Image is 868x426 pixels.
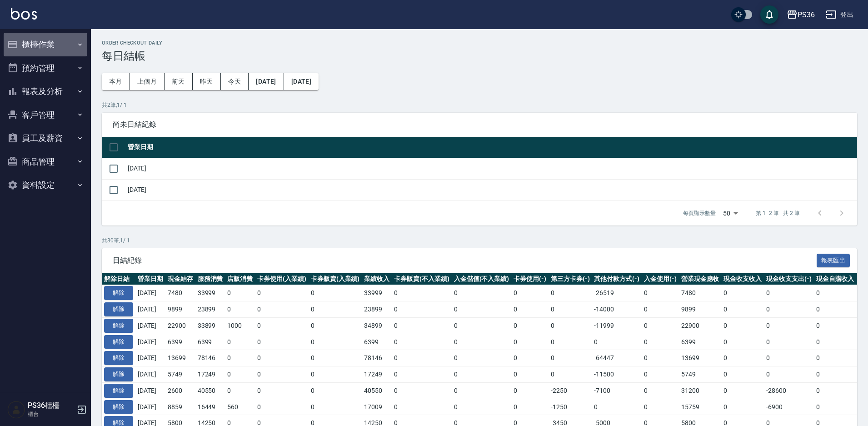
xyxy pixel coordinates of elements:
[165,317,195,334] td: 22900
[255,399,309,415] td: 0
[165,382,195,399] td: 2600
[452,334,512,350] td: 0
[362,334,392,350] td: 6399
[721,399,764,415] td: 0
[814,382,857,399] td: 0
[642,382,679,399] td: 0
[362,301,392,318] td: 23899
[764,317,814,334] td: 0
[135,273,165,285] th: 營業日期
[592,399,642,415] td: 0
[195,301,225,318] td: 23899
[193,73,221,90] button: 昨天
[392,334,452,350] td: 0
[721,285,764,301] td: 0
[362,382,392,399] td: 40550
[4,150,87,174] button: 商品管理
[511,350,549,366] td: 0
[309,285,362,301] td: 0
[125,179,857,200] td: [DATE]
[4,126,87,150] button: 員工及薪資
[642,350,679,366] td: 0
[309,317,362,334] td: 0
[721,317,764,334] td: 0
[225,334,255,350] td: 0
[721,334,764,350] td: 0
[104,367,133,381] button: 解除
[195,317,225,334] td: 33899
[255,301,309,318] td: 0
[102,73,130,90] button: 本月
[165,285,195,301] td: 7480
[135,334,165,350] td: [DATE]
[764,301,814,318] td: 0
[165,334,195,350] td: 6399
[255,317,309,334] td: 0
[392,399,452,415] td: 0
[225,301,255,318] td: 0
[817,256,850,264] a: 報表匯出
[642,334,679,350] td: 0
[452,366,512,383] td: 0
[195,366,225,383] td: 17249
[135,366,165,383] td: [DATE]
[814,334,857,350] td: 0
[392,350,452,366] td: 0
[592,285,642,301] td: -26519
[764,350,814,366] td: 0
[679,273,722,285] th: 營業現金應收
[452,285,512,301] td: 0
[104,286,133,300] button: 解除
[362,366,392,383] td: 17249
[683,209,716,217] p: 每頁顯示數量
[783,5,818,24] button: PS36
[309,334,362,350] td: 0
[817,254,850,268] button: 報表匯出
[679,366,722,383] td: 5749
[679,382,722,399] td: 31200
[756,209,800,217] p: 第 1–2 筆 共 2 筆
[165,399,195,415] td: 8859
[255,366,309,383] td: 0
[195,382,225,399] td: 40550
[679,350,722,366] td: 13699
[362,317,392,334] td: 34899
[721,301,764,318] td: 0
[195,285,225,301] td: 33999
[760,5,778,24] button: save
[4,80,87,103] button: 報表及分析
[764,366,814,383] td: 0
[679,334,722,350] td: 6399
[549,317,592,334] td: 0
[392,366,452,383] td: 0
[549,366,592,383] td: 0
[814,350,857,366] td: 0
[362,273,392,285] th: 業績收入
[104,384,133,398] button: 解除
[102,236,857,245] p: 共 30 筆, 1 / 1
[452,350,512,366] td: 0
[284,73,319,90] button: [DATE]
[764,399,814,415] td: -6900
[764,285,814,301] td: 0
[102,50,857,62] h3: 每日結帳
[642,399,679,415] td: 0
[225,366,255,383] td: 0
[392,301,452,318] td: 0
[255,334,309,350] td: 0
[135,285,165,301] td: [DATE]
[642,285,679,301] td: 0
[549,273,592,285] th: 第三方卡券(-)
[721,382,764,399] td: 0
[452,317,512,334] td: 0
[309,350,362,366] td: 0
[549,399,592,415] td: -1250
[511,382,549,399] td: 0
[195,273,225,285] th: 服務消費
[102,273,135,285] th: 解除日結
[165,366,195,383] td: 5749
[225,317,255,334] td: 1000
[309,366,362,383] td: 0
[11,8,37,20] img: Logo
[764,273,814,285] th: 現金收支支出(-)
